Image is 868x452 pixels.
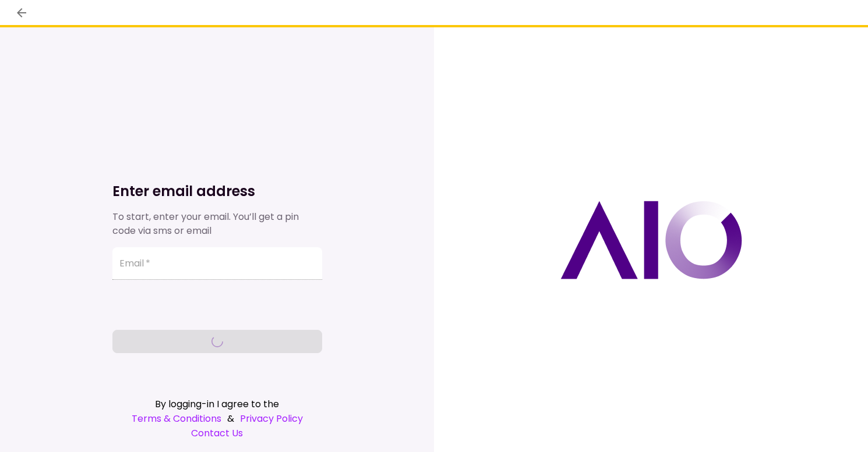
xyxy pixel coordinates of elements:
[240,411,303,426] a: Privacy Policy
[112,210,322,238] div: To start, enter your email. You’ll get a pin code via sms or email
[132,411,221,426] a: Terms & Conditions
[112,182,322,201] h1: Enter email address
[12,3,31,23] button: back
[112,426,322,440] a: Contact Us
[112,397,322,411] div: By logging-in I agree to the
[560,201,742,279] img: AIO logo
[112,411,322,426] div: &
